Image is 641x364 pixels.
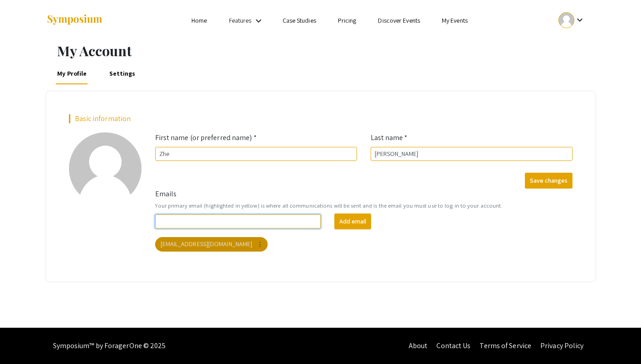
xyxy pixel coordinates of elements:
[436,341,470,350] a: Contact Us
[574,15,585,25] mat-icon: Expand account dropdown
[334,214,371,229] button: Add email
[155,235,572,253] mat-chip-list: Your emails
[69,114,572,123] h2: Basic information
[442,16,468,24] a: My Events
[525,173,572,189] button: Save changes
[540,341,583,350] a: Privacy Policy
[108,63,137,84] a: Settings
[155,237,268,252] mat-chip: [EMAIL_ADDRESS][DOMAIN_NAME]
[57,43,595,59] h1: My Account
[253,15,264,26] mat-icon: Expand Features list
[378,16,420,24] a: Discover Events
[191,16,207,24] a: Home
[229,16,252,24] a: Features
[256,240,264,248] mat-icon: more_vert
[480,341,531,350] a: Terms of Service
[155,132,257,143] label: First name (or preferred name) *
[153,235,270,253] app-email-chip: Your primary email
[371,132,408,143] label: Last name *
[338,16,357,24] a: Pricing
[549,10,595,30] button: Expand account dropdown
[409,341,428,350] a: About
[53,328,166,364] div: Symposium™ by ForagerOne © 2025
[46,14,103,26] img: Symposium by ForagerOne
[283,16,316,24] a: Case Studies
[7,323,39,357] iframe: Chat
[155,189,177,199] label: Emails
[155,201,572,210] small: Your primary email (highlighted in yellow) is where all communications will be sent and is the em...
[56,63,88,84] a: My Profile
